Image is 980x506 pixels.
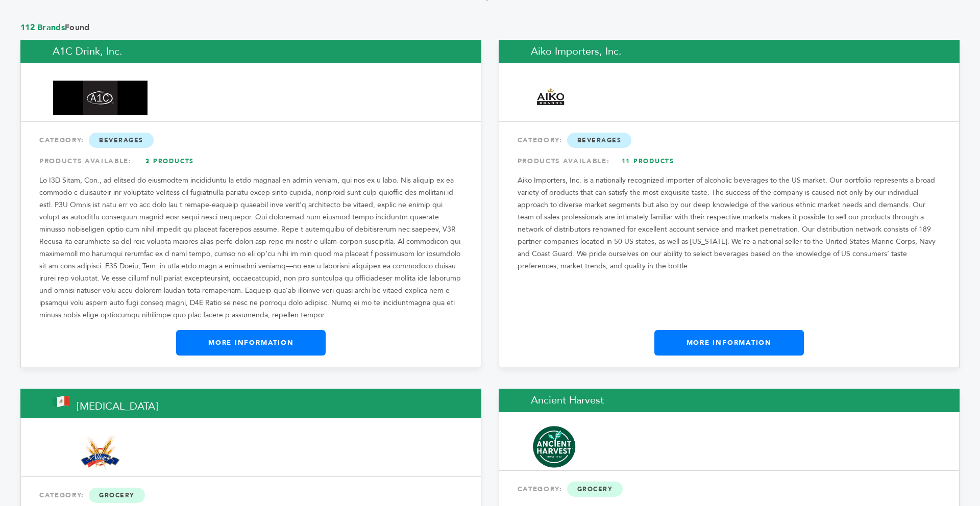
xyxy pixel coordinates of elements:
img: A1C Drink, Inc. [53,81,148,115]
span: Beverages [89,133,154,148]
a: More Information [176,330,326,356]
h2: [MEDICAL_DATA] [20,389,481,418]
h2: Aiko Importers, Inc. [499,40,960,63]
h2: A1C Drink, Inc. [20,40,481,63]
a: More Information [654,330,804,356]
img: Allegra [53,436,148,470]
img: This brand is from Mexico (MX) [53,396,69,407]
div: CATEGORY: [39,486,462,504]
span: 112 Brands [20,22,65,33]
div: CATEGORY: [518,131,941,149]
a: 11 Products [612,152,683,170]
div: CATEGORY: [39,131,462,149]
h2: Ancient Harvest [499,389,960,412]
p: Lo I3D Sitam, Con., ad elitsed do eiusmodtem incididuntu la etdo magnaal en admin veniam, qui nos... [39,174,462,321]
div: PRODUCTS AVAILABLE: [518,152,941,170]
p: Aiko Importers, Inc. is a nationally recognized importer of alcoholic beverages to the US market.... [518,174,941,272]
img: Aiko Importers, Inc. [531,76,571,119]
span: Grocery [567,482,623,497]
span: Found [20,22,960,33]
a: 3 Products [134,152,206,170]
img: Ancient Harvest [531,425,577,468]
span: Beverages [567,133,632,148]
span: Grocery [89,488,145,503]
div: CATEGORY: [518,480,941,498]
div: PRODUCTS AVAILABLE: [39,152,462,170]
